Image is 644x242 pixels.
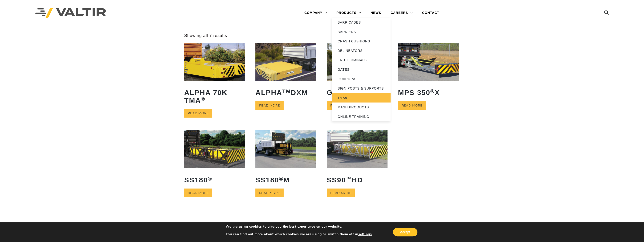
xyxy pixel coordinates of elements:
[226,232,373,236] p: You can find out more about which cookies we are using or switch them off in .
[208,176,212,182] sup: ®
[332,55,391,65] a: END TERMINALS
[255,172,316,187] h2: SS180 M
[184,33,227,38] p: Showing all 7 results
[327,101,355,110] a: Read more about “GUARD EN”
[393,228,417,236] button: Accept
[201,96,205,102] sup: ®
[255,101,283,110] a: Read more about “ALPHATM DXM”
[332,84,391,93] a: SIGN POSTS & SUPPORTS
[332,65,391,74] a: GATES
[332,112,391,121] a: ONLINE TRAINING
[332,103,391,112] a: MASH PRODUCTS
[300,8,332,18] a: COMPANY
[255,43,316,100] a: ALPHATMDXM
[282,88,291,94] sup: TM
[184,85,245,108] h2: ALPHA 70K TMA
[184,109,212,118] a: Read more about “ALPHA 70K TMA®”
[358,232,372,236] button: settings
[332,18,391,27] a: BARRICADES
[430,88,435,94] sup: ®
[332,37,391,46] a: CRASH CUSHIONS
[327,130,387,187] a: SS90™HD
[255,189,283,197] a: Read more about “SS180® M”
[184,43,245,107] a: ALPHA 70K TMA®
[346,176,352,182] sup: ™
[332,93,391,103] a: TMAs
[417,8,444,18] a: CONTACT
[184,189,212,197] a: Read more about “SS180®”
[327,189,355,197] a: Read more about “SS90™ HD”
[366,8,386,18] a: NEWS
[327,172,387,187] h2: SS90 HD
[226,225,373,229] p: We are using cookies to give you the best experience on our website.
[184,172,245,187] h2: SS180
[332,74,391,84] a: GUARDRAIL
[327,85,387,100] h2: GUARD EN
[398,85,459,100] h2: MPS 350 X
[255,85,316,100] h2: ALPHA DXM
[35,8,106,18] img: Valtir
[398,43,459,100] a: MPS 350®X
[279,176,284,182] sup: ®
[327,43,387,100] a: GUARD EN
[332,46,391,55] a: DELINEATORS
[386,8,417,18] a: CAREERS
[332,27,391,37] a: BARRIERS
[332,8,366,18] a: PRODUCTS
[398,101,426,110] a: Read more about “MPS 350® X”
[255,130,316,187] a: SS180®M
[184,130,245,187] a: SS180®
